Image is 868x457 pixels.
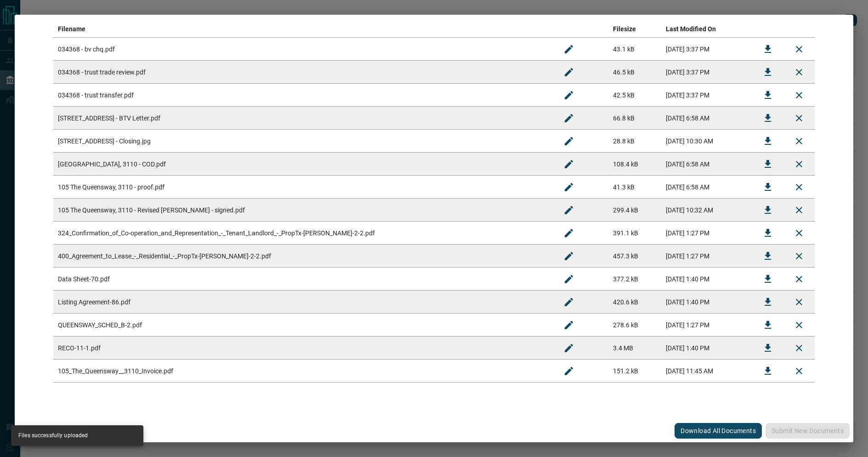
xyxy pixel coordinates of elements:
[661,107,752,130] td: [DATE] 6:58 AM
[608,107,661,130] td: 66.8 kB
[608,38,661,61] td: 43.1 kB
[788,84,810,106] button: Remove File
[788,176,810,198] button: Remove File
[788,38,810,60] button: Remove File
[757,314,779,336] button: Download
[608,130,661,153] td: 28.8 kB
[558,130,580,152] button: Rename
[661,222,752,245] td: [DATE] 1:27 PM
[757,268,779,290] button: Download
[788,153,810,175] button: Remove File
[788,107,810,129] button: Remove File
[53,107,553,130] td: [STREET_ADDRESS] - BTV Letter.pdf
[53,130,553,153] td: [STREET_ADDRESS] - Closing.jpg
[661,314,752,337] td: [DATE] 1:27 PM
[53,153,553,176] td: [GEOGRAPHIC_DATA], 3110 - COD.pdf
[661,21,752,38] th: Last Modified On
[558,38,580,60] button: Rename
[661,268,752,291] td: [DATE] 1:40 PM
[661,291,752,314] td: [DATE] 1:40 PM
[558,314,580,336] button: Rename
[757,360,779,382] button: Download
[757,222,779,244] button: Download
[757,337,779,359] button: Download
[661,130,752,153] td: [DATE] 10:30 AM
[788,314,810,336] button: Remove File
[661,84,752,107] td: [DATE] 3:37 PM
[608,268,661,291] td: 377.2 kB
[558,84,580,106] button: Rename
[53,222,553,245] td: 324_Confirmation_of_Co-operation_and_Representation_-_Tenant_Landlord_-_PropTx-[PERSON_NAME]-2-2.pdf
[53,38,553,61] td: 034368 - bv chq.pdf
[757,245,779,267] button: Download
[553,21,608,38] th: edit column
[558,107,580,129] button: Rename
[558,337,580,359] button: Rename
[608,153,661,176] td: 108.4 kB
[675,423,762,439] button: Download All Documents
[53,21,553,38] th: Filename
[757,61,779,83] button: Download
[18,428,88,443] div: Files successfully uploaded
[661,360,752,383] td: [DATE] 11:45 AM
[788,360,810,382] button: Remove File
[558,61,580,83] button: Rename
[608,337,661,360] td: 3.4 MB
[788,130,810,152] button: Remove File
[558,360,580,382] button: Rename
[53,337,553,360] td: RECO-11-1.pdf
[608,360,661,383] td: 151.2 kB
[53,360,553,383] td: 105_The_Queensway__3110_Invoice.pdf
[53,291,553,314] td: Listing Agreement-86.pdf
[53,245,553,268] td: 400_Agreement_to_Lease_-_Residential_-_PropTx-[PERSON_NAME]-2-2.pdf
[757,130,779,152] button: Download
[661,176,752,199] td: [DATE] 6:58 AM
[608,84,661,107] td: 42.5 kB
[558,176,580,198] button: Rename
[558,222,580,244] button: Rename
[788,245,810,267] button: Remove File
[757,84,779,106] button: Download
[783,21,815,38] th: delete file action column
[608,245,661,268] td: 457.3 kB
[608,176,661,199] td: 41.3 kB
[53,268,553,291] td: Data Sheet-70.pdf
[53,176,553,199] td: 105 The Queensway, 3110 - proof.pdf
[558,153,580,175] button: Rename
[757,38,779,60] button: Download
[757,291,779,313] button: Download
[53,84,553,107] td: 034368 - trust transfer.pdf
[53,61,553,84] td: 034368 - trust trade review.pdf
[788,222,810,244] button: Remove File
[558,291,580,313] button: Rename
[558,268,580,290] button: Rename
[661,38,752,61] td: [DATE] 3:37 PM
[788,337,810,359] button: Remove File
[608,21,661,38] th: Filesize
[788,199,810,221] button: Remove File
[757,107,779,129] button: Download
[752,21,783,38] th: download action column
[661,61,752,84] td: [DATE] 3:37 PM
[608,222,661,245] td: 391.1 kB
[788,268,810,290] button: Remove File
[788,291,810,313] button: Remove File
[661,199,752,222] td: [DATE] 10:32 AM
[661,245,752,268] td: [DATE] 1:27 PM
[53,199,553,222] td: 105 The Queensway, 3110 - Revised [PERSON_NAME] - signed.pdf
[608,291,661,314] td: 420.6 kB
[558,199,580,221] button: Rename
[608,314,661,337] td: 278.6 kB
[757,176,779,198] button: Download
[757,153,779,175] button: Download
[558,245,580,267] button: Rename
[53,314,553,337] td: QUEENSWAY_SCHED_B-2.pdf
[757,199,779,221] button: Download
[661,153,752,176] td: [DATE] 6:58 AM
[788,61,810,83] button: Remove File
[661,337,752,360] td: [DATE] 1:40 PM
[608,61,661,84] td: 46.5 kB
[608,199,661,222] td: 299.4 kB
